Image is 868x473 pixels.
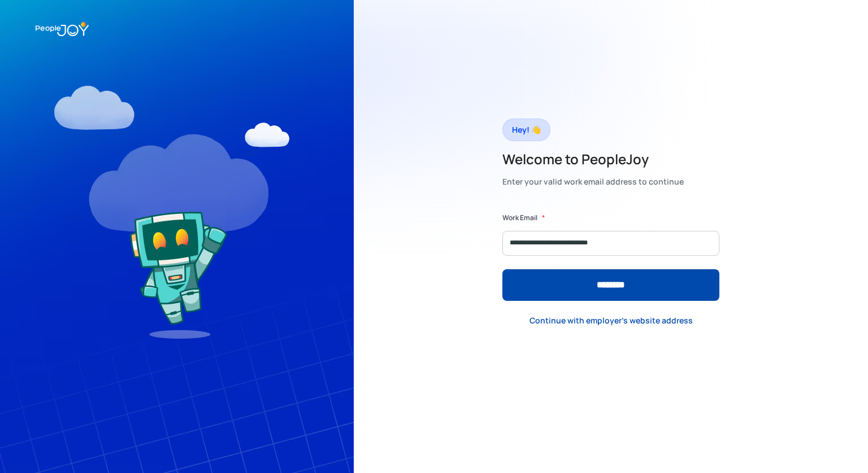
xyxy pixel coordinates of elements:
div: Enter your valid work email address to continue [502,174,684,190]
div: Continue with employer's website address [530,315,693,326]
form: Form [502,212,719,301]
label: Work Email [502,212,537,224]
h2: Welcome to PeopleJoy [502,150,684,168]
div: Hey! 👋 [512,122,541,138]
a: Continue with employer's website address [520,309,702,332]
